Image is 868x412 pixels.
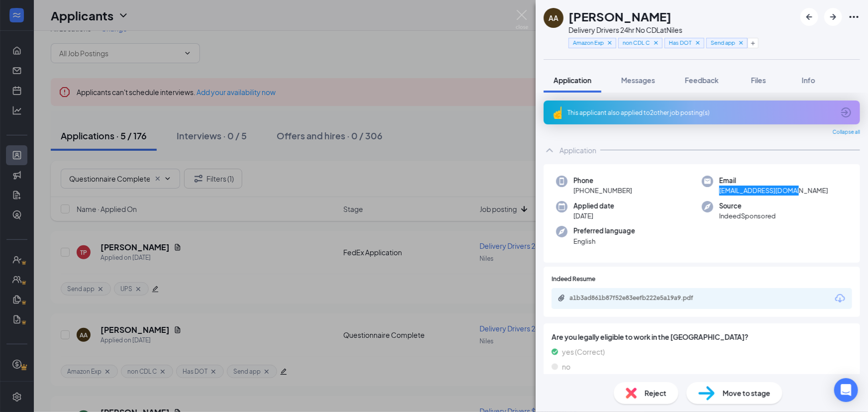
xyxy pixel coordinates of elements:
[800,8,818,26] button: ArrowLeftNew
[574,211,614,221] span: [DATE]
[558,294,719,304] a: Paperclipa1b3ad861b87f52e83eefb222e5a19a9.pdf
[606,39,613,46] svg: Cross
[840,106,852,118] svg: ArrowCircle
[827,11,839,23] svg: ArrowRight
[568,108,834,117] div: This applicant also applied to 2 other job posting(s)
[738,39,745,46] svg: Cross
[719,211,776,221] span: IndeedSponsored
[834,378,858,402] div: Open Intercom Messenger
[653,39,660,46] svg: Cross
[574,186,632,196] span: [PHONE_NUMBER]
[834,293,846,305] svg: Download
[574,176,632,186] span: Phone
[848,11,860,23] svg: Ellipses
[562,346,605,357] span: yes (Correct)
[802,76,815,85] span: Info
[685,76,719,85] span: Feedback
[694,39,701,46] svg: Cross
[552,275,595,284] span: Indeed Resume
[723,388,771,399] span: Move to stage
[711,38,735,47] span: Send app
[549,13,559,23] div: AA
[558,294,566,302] svg: Paperclip
[560,145,596,155] div: Application
[803,11,815,23] svg: ArrowLeftNew
[569,25,759,35] div: Delivery Drivers 24hr No CDL at Niles
[569,8,672,25] h1: [PERSON_NAME]
[645,388,667,399] span: Reject
[623,38,650,47] span: non CDL C
[562,361,571,372] span: no
[719,201,776,211] span: Source
[748,38,759,48] button: Plus
[552,331,852,342] span: Are you legally eligible to work in the [GEOGRAPHIC_DATA]?
[750,40,756,46] svg: Plus
[574,226,635,236] span: Preferred language
[751,76,766,85] span: Files
[833,128,860,136] span: Collapse all
[544,144,556,156] svg: ChevronUp
[824,8,842,26] button: ArrowRight
[573,38,604,47] span: Amazon Exp
[719,176,828,186] span: Email
[574,201,614,211] span: Applied date
[669,38,692,47] span: Has DOT
[554,76,591,85] span: Application
[574,236,635,246] span: English
[719,186,828,196] span: [EMAIL_ADDRESS][DOMAIN_NAME]
[570,294,709,302] div: a1b3ad861b87f52e83eefb222e5a19a9.pdf
[621,76,655,85] span: Messages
